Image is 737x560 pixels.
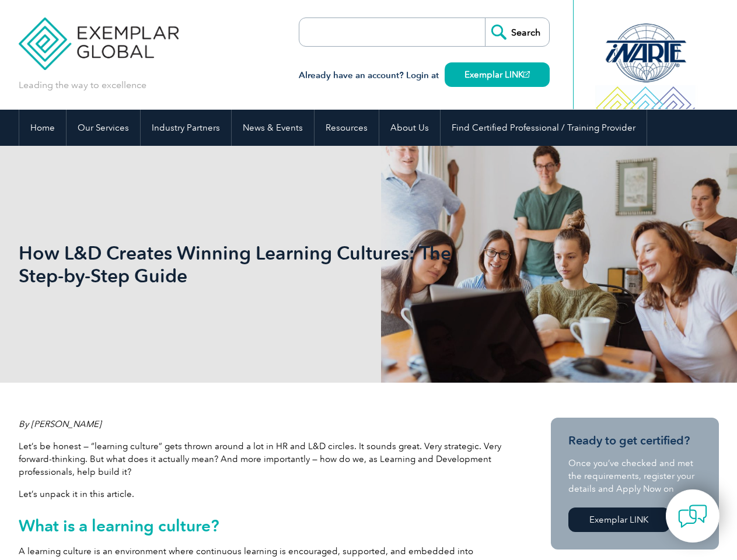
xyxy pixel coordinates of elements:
[19,79,146,92] p: Leading the way to excellence
[678,502,707,531] img: contact-chat.png
[315,110,379,146] a: Resources
[568,457,701,495] p: Once you’ve checked and met the requirements, register your details and Apply Now on
[523,71,530,78] img: open_square.png
[19,516,219,535] span: What is a learning culture?
[19,419,102,429] em: By [PERSON_NAME]
[19,488,509,501] p: Let’s unpack it in this article.
[19,440,509,478] p: Let’s be honest — “learning culture” gets thrown around a lot in HR and L&D circles. It sounds gr...
[141,110,231,146] a: Industry Partners
[19,110,66,146] a: Home
[445,62,550,87] a: Exemplar LINK
[568,508,670,532] a: Exemplar LINK
[485,18,549,46] input: Search
[441,110,647,146] a: Find Certified Professional / Training Provider
[568,433,701,448] h3: Ready to get certified?
[19,242,467,287] h1: How L&D Creates Winning Learning Cultures: The Step-by-Step Guide
[232,110,314,146] a: News & Events
[379,110,440,146] a: About Us
[67,110,140,146] a: Our Services
[299,68,550,83] h3: Already have an account? Login at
